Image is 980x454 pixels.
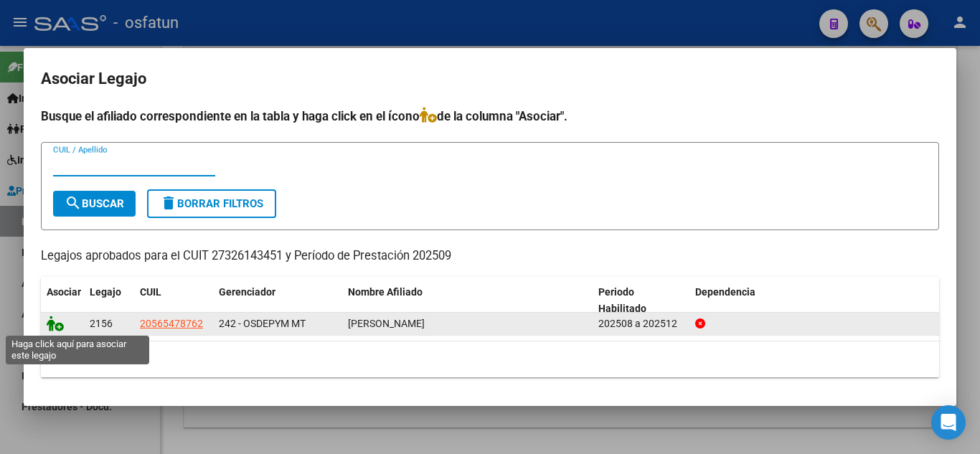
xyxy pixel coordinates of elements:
span: Legajo [90,286,121,298]
h4: Busque el afiliado correspondiente en la tabla y haga click en el ícono de la columna "Asociar". [41,107,939,126]
span: Borrar Filtros [160,197,263,210]
span: 2156 [90,318,113,329]
mat-icon: delete [160,194,177,212]
span: Asociar [47,286,81,298]
datatable-header-cell: Dependencia [689,277,940,324]
datatable-header-cell: Legajo [84,277,134,324]
span: CUIL [140,286,161,298]
span: Gerenciador [219,286,275,298]
button: Borrar Filtros [147,189,276,218]
p: Legajos aprobados para el CUIT 27326143451 y Período de Prestación 202509 [41,247,939,265]
span: 242 - OSDEPYM MT [219,318,306,329]
h2: Asociar Legajo [41,65,939,93]
datatable-header-cell: Gerenciador [213,277,342,324]
button: Buscar [53,191,136,217]
span: 20565478762 [140,318,203,329]
span: Periodo Habilitado [598,286,646,314]
span: Buscar [65,197,124,210]
mat-icon: search [65,194,82,212]
datatable-header-cell: Periodo Habilitado [593,277,689,324]
span: HEICK BLAS BENJAMIN [348,318,425,329]
div: 1 registros [41,341,939,377]
datatable-header-cell: Asociar [41,277,84,324]
span: Nombre Afiliado [348,286,423,298]
datatable-header-cell: Nombre Afiliado [342,277,593,324]
div: 202508 a 202512 [598,316,684,332]
datatable-header-cell: CUIL [134,277,213,324]
span: Dependencia [695,286,755,298]
div: Open Intercom Messenger [931,405,966,440]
